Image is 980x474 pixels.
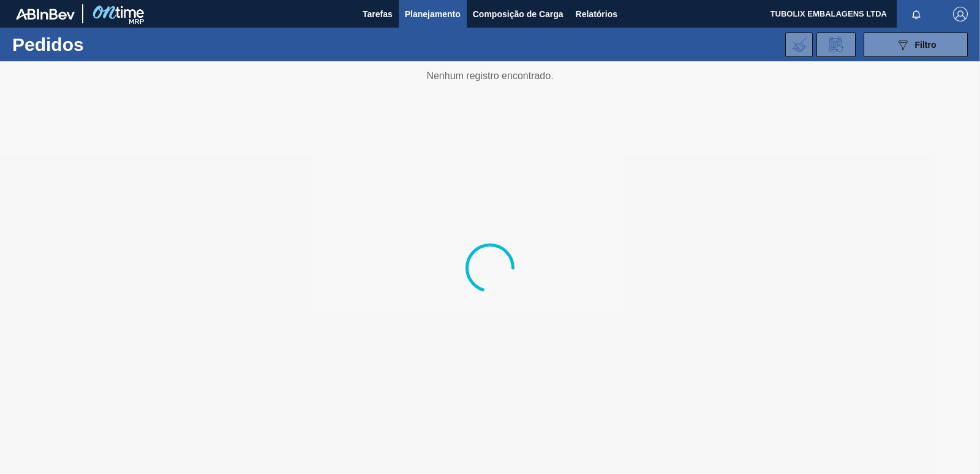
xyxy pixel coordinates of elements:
button: Notificações [897,6,936,23]
span: Filtro [915,40,937,50]
span: Composição de Carga [473,7,563,21]
img: TNhmsLtSVTkK8tSr43FrP2fwEKptu5GPRR3wAAAABJRU5ErkJggg== [16,9,75,20]
img: Logout [953,7,968,21]
span: Tarefas [363,7,393,21]
span: Relatórios [576,7,617,21]
button: Filtro [864,32,968,57]
h1: Pedidos [12,37,190,52]
div: Importar Negociações dos Pedidos [785,32,813,57]
div: Solicitação de Revisão de Pedidos [816,32,856,57]
span: Planejamento [405,7,461,21]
